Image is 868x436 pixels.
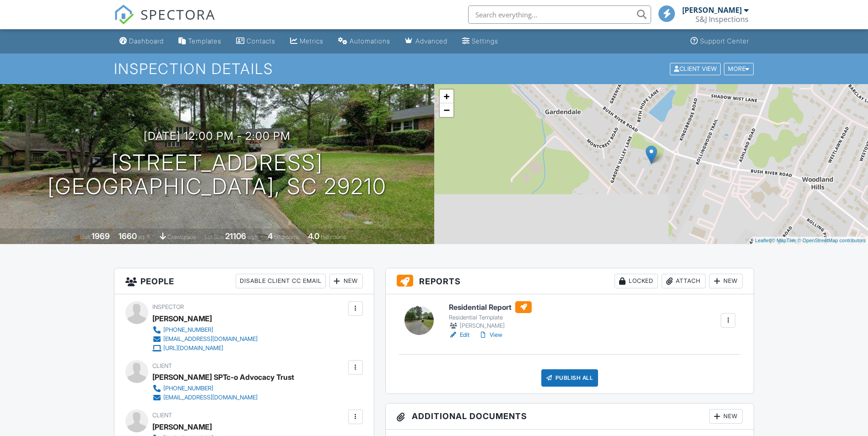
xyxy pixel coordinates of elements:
div: [PERSON_NAME] SPTc-o Advocacy Trust [152,370,294,384]
a: [EMAIL_ADDRESS][DOMAIN_NAME] [152,393,287,402]
a: View [479,330,502,340]
div: Attach [662,274,706,288]
div: [PERSON_NAME] [152,420,212,434]
a: Zoom out [440,103,453,117]
span: Client [152,362,172,369]
div: [PERSON_NAME] [449,321,532,330]
div: New [709,274,743,288]
div: 1660 [119,231,137,241]
div: 1969 [92,231,110,241]
span: sq. ft. [138,234,151,240]
h3: Reports [386,268,754,294]
span: Inspector [152,303,184,310]
div: 21106 [225,231,246,241]
div: More [724,63,754,75]
a: [PHONE_NUMBER] [152,384,287,393]
div: [URL][DOMAIN_NAME] [163,345,223,352]
h1: Inspection Details [114,61,755,77]
h6: Residential Report [449,301,532,313]
a: Client View [669,65,723,72]
span: Built [80,234,90,240]
h3: [DATE] 12:00 pm - 2:00 pm [144,130,291,142]
div: Client View [670,63,721,75]
div: Publish All [541,369,598,387]
h1: [STREET_ADDRESS] [GEOGRAPHIC_DATA], SC 29210 [48,151,387,199]
a: Zoom in [440,90,453,103]
div: [PERSON_NAME] [152,312,212,325]
a: Settings [458,33,502,50]
a: Support Center [687,33,753,50]
a: © MapTiler [771,238,796,243]
div: Metrics [300,37,323,45]
a: [EMAIL_ADDRESS][DOMAIN_NAME] [152,335,258,344]
a: Metrics [286,33,327,50]
div: New [329,274,363,288]
div: Support Center [700,37,749,45]
div: Advanced [415,37,447,45]
a: Residential Report Residential Template [PERSON_NAME] [449,301,532,330]
div: Disable Client CC Email [236,274,326,288]
div: Templates [188,37,221,45]
div: Contacts [247,37,275,45]
span: bathrooms [321,234,347,240]
a: [PHONE_NUMBER] [152,325,258,335]
span: SPECTORA [140,5,216,24]
div: 4 [268,231,273,241]
div: Locked [615,274,658,288]
a: Advanced [401,33,451,50]
a: Leaflet [755,238,770,243]
div: [PHONE_NUMBER] [163,326,213,334]
div: [EMAIL_ADDRESS][DOMAIN_NAME] [163,335,258,343]
h3: Additional Documents [386,404,754,430]
span: Client [152,412,172,419]
div: Automations [350,37,390,45]
img: The Best Home Inspection Software - Spectora [114,5,134,25]
div: New [709,409,743,424]
div: 4.0 [308,231,319,241]
a: © OpenStreetMap contributors [798,238,866,243]
a: SPECTORA [114,12,216,32]
a: Dashboard [116,33,167,50]
span: bedrooms [274,234,299,240]
input: Search everything... [468,5,651,24]
span: sq.ft. [248,234,259,240]
a: Automations (Basic) [334,33,394,50]
div: | [753,237,868,245]
div: [PERSON_NAME] [682,5,742,15]
span: crawlspace [167,234,196,240]
div: Dashboard [129,37,164,45]
a: [URL][DOMAIN_NAME] [152,344,258,353]
a: Templates [175,33,225,50]
span: Lot Size [205,234,224,240]
a: Edit [449,330,469,340]
a: Contacts [232,33,279,50]
div: Residential Template [449,314,532,321]
div: Settings [472,37,498,45]
div: [PHONE_NUMBER] [163,385,213,392]
div: [EMAIL_ADDRESS][DOMAIN_NAME] [163,394,258,401]
div: S&J Inspections [695,15,749,24]
h3: People [114,268,374,294]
